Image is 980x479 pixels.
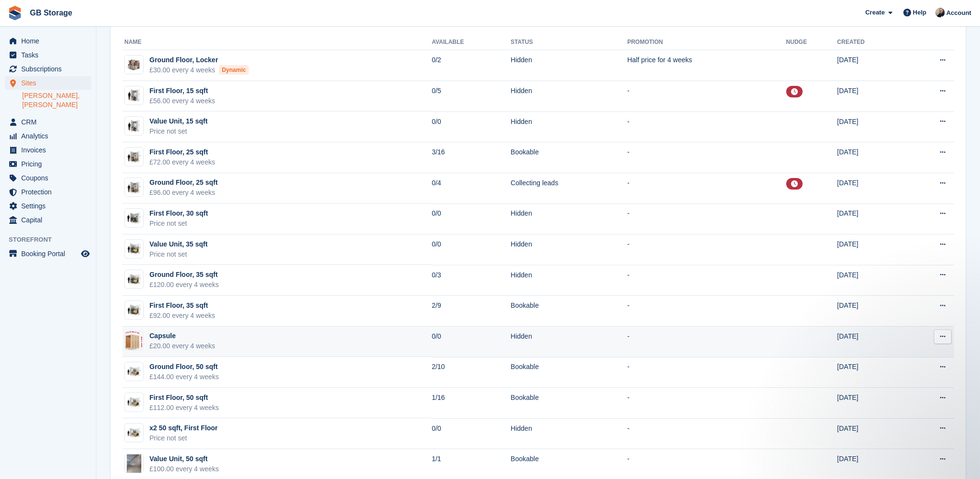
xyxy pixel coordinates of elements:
td: [DATE] [837,327,905,357]
td: Hidden [510,50,627,81]
img: 15-sqft-unit.jpg [125,119,143,133]
td: 0/5 [432,81,511,112]
img: 35-sqft-unit.jpg [125,303,143,317]
div: Price not set [149,219,208,229]
td: 0/3 [432,265,511,296]
a: menu [5,34,91,48]
td: [DATE] [837,142,905,173]
div: £100.00 every 4 weeks [149,464,219,474]
div: Ground Floor, 35 sqft [149,270,219,280]
td: - [627,142,786,173]
span: Settings [21,199,79,213]
div: £112.00 every 4 weeks [149,403,219,413]
span: Create [865,8,885,17]
img: 25-sqft-unit.jpg [125,180,143,194]
span: Tasks [21,48,79,62]
td: 0/0 [432,111,511,142]
td: Hidden [510,204,627,234]
div: £144.00 every 4 weeks [149,372,219,382]
td: 0/0 [432,327,511,357]
div: £72.00 every 4 weeks [149,157,215,167]
img: stora-icon-8386f47178a22dfd0bd8f6a31ec36ba5ce8667c1dd55bd0f319d3a0aa187defe.svg [8,6,22,20]
td: - [627,388,786,419]
td: Hidden [510,234,627,265]
td: 0/4 [432,173,511,204]
div: £92.00 every 4 weeks [149,311,215,321]
span: Sites [21,76,79,90]
span: Coupons [21,171,79,185]
td: 1/16 [432,388,511,419]
th: Name [122,35,432,50]
td: [DATE] [837,265,905,296]
div: Ground Floor, Locker [149,55,249,65]
div: Dynamic [219,65,249,75]
span: Analytics [21,129,79,143]
td: Bookable [510,142,627,173]
td: Hidden [510,111,627,142]
div: Ground Floor, 50 sqft [149,362,219,372]
td: Bookable [510,357,627,388]
span: Subscriptions [21,62,79,76]
td: 2/10 [432,357,511,388]
div: Ground Floor, 25 sqft [149,178,218,188]
td: Hidden [510,327,627,357]
div: £20.00 every 4 weeks [149,341,215,351]
img: 35-sqft-unit.jpg [125,273,143,287]
td: - [627,173,786,204]
td: - [627,357,786,388]
th: Created [837,35,905,50]
div: Value Unit, 35 sqft [149,239,208,249]
td: Bookable [510,388,627,419]
td: - [627,418,786,449]
td: 0/0 [432,204,511,234]
img: Locker%20Medium%201%20-%20Plain.jpg [125,55,143,74]
td: - [627,234,786,265]
div: Value Unit, 50 sqft [149,454,219,464]
img: Karl Walker [935,8,945,17]
img: 50-sqft-unit.jpg [125,426,143,440]
td: - [627,296,786,327]
a: menu [5,213,91,227]
td: - [627,265,786,296]
a: [PERSON_NAME], [PERSON_NAME] [22,91,91,109]
td: Hidden [510,418,627,449]
td: - [627,111,786,142]
a: menu [5,48,91,62]
a: menu [5,76,91,90]
td: 2/9 [432,296,511,327]
div: £30.00 every 4 weeks [149,65,249,75]
td: [DATE] [837,204,905,234]
td: [DATE] [837,81,905,112]
span: Booking Portal [21,247,79,260]
img: 50-sqft-unit.jpg [125,365,143,379]
a: menu [5,171,91,185]
td: 3/16 [432,142,511,173]
td: [DATE] [837,357,905,388]
td: [DATE] [837,388,905,419]
a: menu [5,143,91,157]
td: [DATE] [837,296,905,327]
a: menu [5,115,91,129]
td: Hidden [510,265,627,296]
span: Home [21,34,79,48]
span: Pricing [21,157,79,171]
td: [DATE] [837,173,905,204]
td: Half price for 4 weeks [627,50,786,81]
td: 0/0 [432,418,511,449]
a: GB Storage [26,5,76,21]
div: Capsule [149,331,215,341]
th: Promotion [627,35,786,50]
img: Capsule%20dims%20for%20stora%20site.png [125,331,143,350]
td: [DATE] [837,111,905,142]
td: - [627,327,786,357]
div: First Floor, 15 sqft [149,86,215,96]
td: Collecting leads [510,173,627,204]
td: 0/0 [432,234,511,265]
div: Price not set [149,433,218,443]
div: x2 50 sqft, First Floor [149,423,218,433]
td: - [627,204,786,234]
a: menu [5,199,91,213]
div: First Floor, 35 sqft [149,301,215,311]
span: Protection [21,185,79,199]
td: [DATE] [837,50,905,81]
